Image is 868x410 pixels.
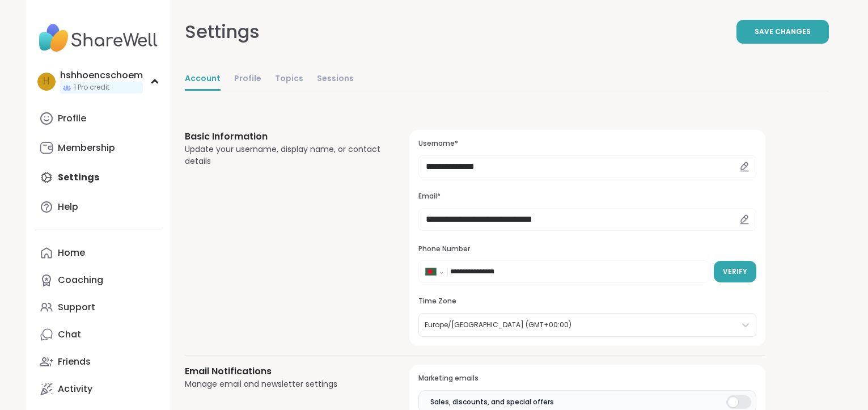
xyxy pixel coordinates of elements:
[58,247,85,259] div: Home
[35,348,162,375] a: Friends
[35,134,162,162] a: Membership
[35,375,162,403] a: Activity
[736,20,829,44] button: Save Changes
[714,261,756,282] button: Verify
[74,83,109,92] span: 1 Pro credit
[185,130,383,143] h3: Basic Information
[185,68,221,91] a: Account
[35,294,162,321] a: Support
[35,18,162,58] img: ShareWell Nav Logo
[58,328,81,341] div: Chat
[35,321,162,348] a: Chat
[234,68,261,91] a: Profile
[755,27,811,37] span: Save Changes
[35,105,162,132] a: Profile
[317,68,354,91] a: Sessions
[58,301,95,314] div: Support
[43,74,49,89] span: h
[58,356,91,368] div: Friends
[275,68,303,91] a: Topics
[185,18,260,45] div: Settings
[185,143,383,167] div: Update your username, display name, or contact details
[418,244,756,254] h3: Phone Number
[35,267,162,294] a: Coaching
[58,383,92,395] div: Activity
[35,193,162,221] a: Help
[58,112,86,125] div: Profile
[60,69,143,82] div: hshhoencschoem
[185,378,383,390] div: Manage email and newsletter settings
[58,142,115,154] div: Membership
[58,274,103,286] div: Coaching
[58,201,78,213] div: Help
[418,139,756,149] h3: Username*
[185,365,383,378] h3: Email Notifications
[418,374,756,383] h3: Marketing emails
[35,239,162,267] a: Home
[723,267,747,277] span: Verify
[430,397,554,407] span: Sales, discounts, and special offers
[418,297,756,306] h3: Time Zone
[418,192,756,201] h3: Email*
